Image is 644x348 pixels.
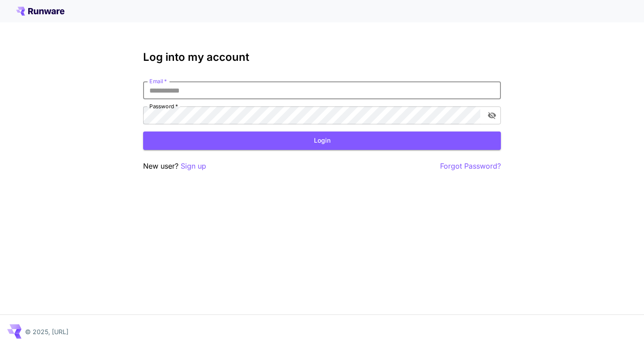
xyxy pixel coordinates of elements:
p: New user? [143,161,206,172]
p: © 2025, [URL] [25,327,68,336]
button: Sign up [181,161,206,172]
button: Login [143,132,501,150]
button: toggle password visibility [484,107,500,123]
button: Forgot Password? [440,161,501,172]
label: Password [149,102,178,110]
h3: Log into my account [143,51,501,64]
label: Email [149,77,167,85]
